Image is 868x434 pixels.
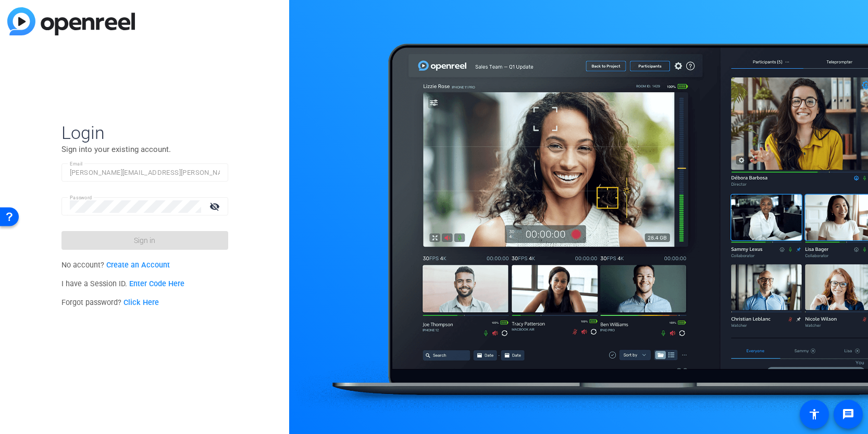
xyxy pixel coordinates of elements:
[129,279,184,288] a: Enter Code Here
[7,7,135,35] img: blue-gradient.svg
[70,167,220,179] input: Enter Email Address
[123,298,159,307] a: Click Here
[203,199,228,214] mat-icon: visibility_off
[842,408,854,420] mat-icon: message
[70,161,83,167] mat-label: Email
[106,261,170,270] a: Create an Account
[61,122,228,144] span: Login
[70,195,92,200] mat-label: Password
[61,279,185,288] span: I have a Session ID.
[61,298,159,307] span: Forgot password?
[61,144,228,155] p: Sign into your existing account.
[808,408,821,420] mat-icon: accessibility
[61,261,170,270] span: No account?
